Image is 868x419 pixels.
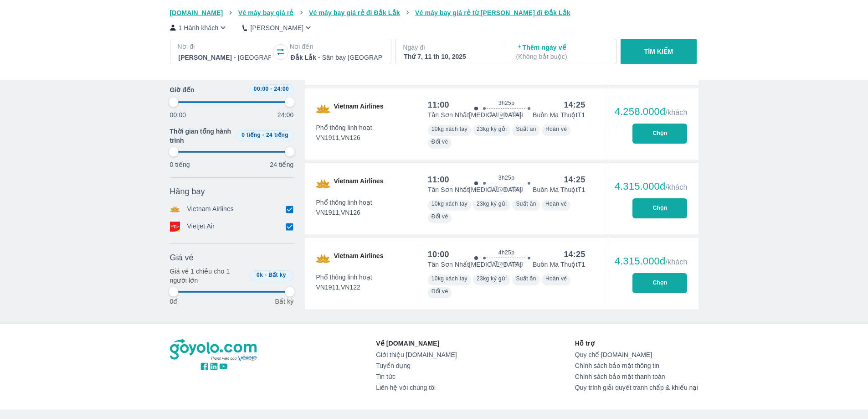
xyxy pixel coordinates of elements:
span: - [270,86,272,92]
span: - [262,132,264,138]
span: Đổi vé [431,213,448,220]
span: - [265,272,267,278]
button: [PERSON_NAME] [242,23,313,32]
span: 0k [257,272,263,278]
p: Tân Sơn Nhất [MEDICAL_DATA] [428,260,522,269]
p: 1 Hành khách [179,23,219,32]
div: 11:00 [428,99,449,110]
img: logo [170,339,258,362]
span: 10kg xách tay [431,201,467,207]
span: 4h25p [498,249,514,256]
p: ( Không bắt buộc ) [516,52,608,61]
span: Vietnam Airlines [334,176,384,191]
span: 24:00 [274,86,289,92]
span: Suất ăn [516,126,536,132]
div: 4.315.000đ [615,256,688,267]
span: VN1911,VN126 [316,133,372,142]
div: 14:25 [564,249,585,260]
p: Hỗ trợ [575,339,699,348]
p: Thêm ngày về [516,43,608,61]
span: Vietnam Airlines [334,251,384,266]
p: Bất kỳ [275,297,293,306]
div: Thứ 7, 11 th 10, 2025 [404,52,496,61]
span: Thời gian tổng hành trình [170,127,233,145]
p: Nơi đi [178,42,272,51]
span: 00:00 [254,86,269,92]
a: Tin tức [376,373,457,380]
span: VN1911,VN126 [316,208,372,217]
a: Chính sách bảo mật thanh toán [575,373,699,380]
div: 10:00 [428,249,449,260]
a: Chính sách bảo mật thông tin [575,362,699,369]
button: Chọn [632,273,687,293]
p: Tân Sơn Nhất [MEDICAL_DATA] [428,110,522,119]
p: Buôn Ma Thuột T1 [533,185,585,194]
div: 14:25 [564,99,585,110]
p: 24:00 [277,110,294,119]
img: VN [316,102,330,116]
p: 24 tiếng [270,160,293,169]
span: [DOMAIN_NAME] [170,9,223,16]
span: Vietnam Airlines [334,102,384,116]
a: Quy trình giải quyết tranh chấp & khiếu nại [575,384,699,391]
span: /khách [665,109,687,116]
span: VN1911,VN122 [316,283,372,292]
p: Vietnam Airlines [187,204,234,214]
p: Về [DOMAIN_NAME] [376,339,457,348]
span: Vé máy bay giá rẻ đi Đắk Lắk [309,9,400,16]
a: Quy chế [DOMAIN_NAME] [575,351,699,358]
p: 0 tiếng [170,160,190,169]
span: Phổ thông linh hoạt [316,198,372,207]
p: Tân Sơn Nhất [MEDICAL_DATA] [428,185,522,194]
p: Giá vé 1 chiều cho 1 người lớn [170,267,246,285]
span: Hoàn vé [545,275,567,282]
span: Phổ thông linh hoạt [316,273,372,282]
a: Tuyển dụng [376,362,457,369]
span: Bất kỳ [268,272,286,278]
span: Phổ thông linh hoạt [316,123,372,132]
span: Hoàn vé [545,126,567,132]
div: 14:25 [564,174,585,185]
span: /khách [665,183,687,191]
button: Chọn [632,124,687,144]
nav: breadcrumb [170,8,699,17]
button: 1 Hành khách [170,23,228,32]
span: Đổi vé [431,139,448,145]
span: Suất ăn [516,201,536,207]
span: 24 tiếng [266,132,288,138]
span: 0 tiếng [241,132,261,138]
button: TÌM KIẾM [621,39,697,64]
a: Liên hệ với chúng tôi [376,384,457,391]
span: Đổi vé [431,288,448,295]
p: 0đ [170,297,177,306]
a: Giới thiệu [DOMAIN_NAME] [376,351,457,358]
p: Buôn Ma Thuột T1 [533,260,585,269]
img: VN [316,251,330,266]
img: VN [316,176,330,191]
span: 3h25p [498,174,514,181]
div: 4.258.000đ [615,106,688,117]
p: 00:00 [170,110,186,119]
span: 10kg xách tay [431,126,467,132]
span: 3h25p [498,99,514,107]
p: [PERSON_NAME] [250,23,303,32]
span: 23kg ký gửi [477,201,507,207]
span: /khách [665,258,687,266]
p: Vietjet Air [187,222,215,232]
div: 11:00 [428,174,449,185]
p: Ngày đi [403,43,497,52]
button: Chọn [632,198,687,218]
span: Vé máy bay giá rẻ từ [PERSON_NAME] đi Đắk Lắk [415,9,570,16]
span: Vé máy bay giá rẻ [238,9,294,16]
div: 4.315.000đ [615,181,688,192]
span: 10kg xách tay [431,275,467,282]
span: 23kg ký gửi [477,126,507,132]
span: Suất ăn [516,275,536,282]
span: Giờ đến [170,85,195,94]
p: Nơi đến [290,42,384,51]
span: Hoàn vé [545,201,567,207]
span: Giá vé [170,252,194,263]
p: Buôn Ma Thuột T1 [533,110,585,119]
span: 23kg ký gửi [477,275,507,282]
p: TÌM KIẾM [644,47,673,56]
